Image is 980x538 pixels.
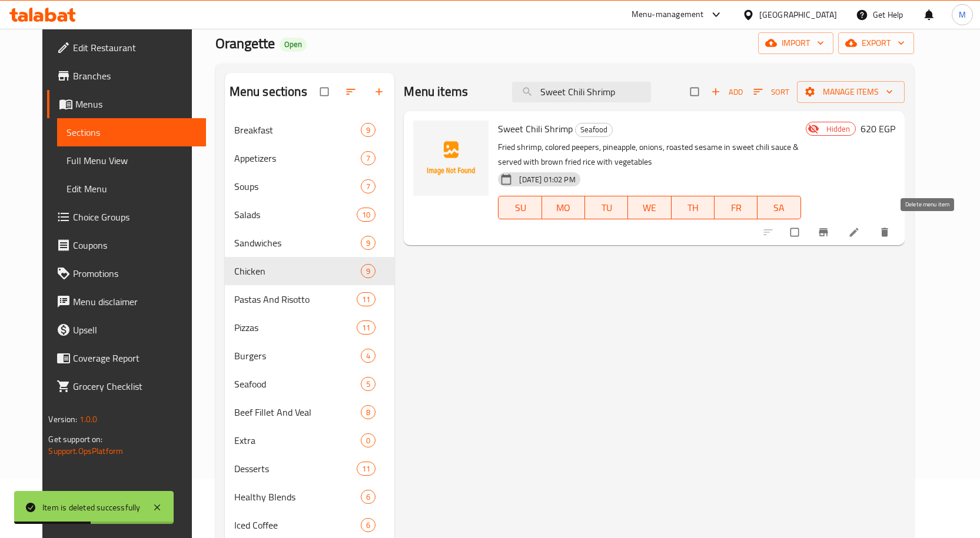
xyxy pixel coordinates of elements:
[234,518,361,532] span: Iced Coffee
[225,483,395,511] div: Healthy Blends6
[338,79,366,105] span: Sort sections
[234,349,361,363] span: Burgers
[48,443,123,459] a: Support.OpsPlatform
[225,398,395,426] div: Beef Fillet And Veal8
[234,151,361,165] span: Appetizers
[810,219,839,245] button: Branch-specific-item
[47,288,206,316] a: Menu disclaimer
[676,199,710,216] span: TH
[73,295,197,309] span: Menu disclaimer
[768,36,824,51] span: import
[234,292,357,306] span: Pastas And Risotto
[73,379,197,393] span: Grocery Checklist
[234,405,361,419] span: Beef Fillet And Veal
[225,313,395,342] div: Pizzas11
[215,30,275,56] span: Orangette
[361,123,376,137] div: items
[632,8,704,22] div: Menu-management
[542,196,585,219] button: MO
[498,196,542,219] button: SU
[234,179,361,193] span: Soups
[234,208,357,222] span: Salads
[959,8,966,21] span: M
[861,121,895,137] h6: 620 EGP
[361,379,375,390] span: 5
[234,462,357,476] span: Desserts
[313,81,338,103] span: Select all sections
[708,83,746,101] button: Add
[783,221,808,243] span: Select to update
[838,32,914,54] button: export
[361,266,375,277] span: 9
[234,490,361,504] div: Healthy Blends
[234,433,361,447] span: Extra
[357,320,376,335] div: items
[797,81,905,103] button: Manage items
[759,8,837,21] div: [GEOGRAPHIC_DATA]
[514,174,580,185] span: [DATE] 01:02 PM
[57,146,206,175] a: Full Menu View
[357,462,376,476] div: items
[225,370,395,398] div: Seafood5
[361,377,376,391] div: items
[234,264,361,278] div: Chicken
[47,203,206,231] a: Choice Groups
[361,405,376,419] div: items
[547,199,580,216] span: MO
[746,83,797,101] span: Sort items
[225,144,395,172] div: Appetizers7
[758,196,800,219] button: SA
[498,120,573,138] span: Sweet Chili Shrimp
[848,36,905,51] span: export
[750,83,792,101] button: Sort
[806,85,895,99] span: Manage items
[758,32,833,54] button: import
[413,121,489,196] img: Sweet Chili Shrimp
[234,377,361,391] div: Seafood
[361,349,376,363] div: items
[361,238,375,249] span: 9
[48,412,77,427] span: Version:
[361,435,375,446] span: 0
[225,116,395,144] div: Breakfast9
[361,520,375,531] span: 6
[512,82,651,102] input: search
[73,266,197,280] span: Promotions
[361,151,376,165] div: items
[357,322,375,333] span: 11
[57,175,206,203] a: Edit Menu
[357,208,376,222] div: items
[361,518,376,532] div: items
[225,229,395,257] div: Sandwiches9
[590,199,623,216] span: TU
[361,407,375,418] span: 8
[73,41,197,55] span: Edit Restaurant
[234,236,361,250] span: Sandwiches
[498,140,800,169] p: Fried shrimp, colored peepers, pineapple, onions, roasted sesame in sweet chili sauce & served wi...
[361,492,375,503] span: 6
[361,181,375,192] span: 7
[225,426,395,455] div: Extra0
[361,350,375,362] span: 4
[848,226,862,238] a: Edit menu item
[225,342,395,370] div: Burgers4
[361,153,375,164] span: 7
[280,38,307,52] div: Open
[67,153,197,168] span: Full Menu View
[73,210,197,224] span: Choice Groups
[872,219,900,245] button: delete
[73,69,197,83] span: Branches
[719,199,753,216] span: FR
[234,123,361,137] span: Breakfast
[48,432,102,447] span: Get support on:
[280,39,307,49] span: Open
[357,294,375,305] span: 11
[67,182,197,196] span: Edit Menu
[753,85,789,99] span: Sort
[47,34,206,62] a: Edit Restaurant
[715,196,758,219] button: FR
